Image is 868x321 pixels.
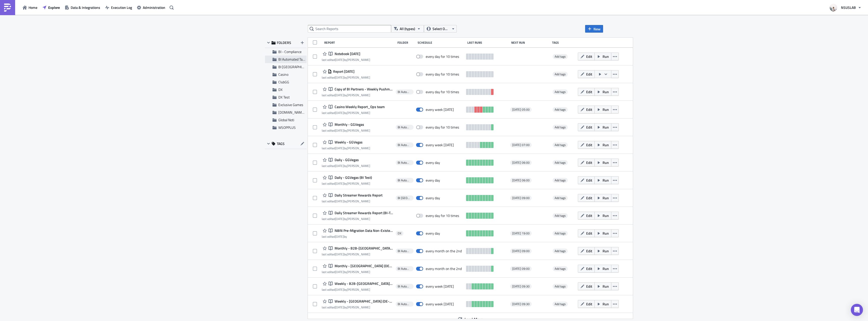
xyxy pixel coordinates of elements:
[586,213,592,218] span: Edit
[333,175,372,180] span: Daily - GGVegas (BI Test)
[578,106,595,113] button: Edit
[594,88,611,96] button: Run
[335,181,344,186] time: 2025-08-19T15:51:12Z
[512,178,530,182] span: [DATE] 06:00
[426,266,462,271] div: every month on the 2nd
[553,302,568,307] span: Add tags
[426,249,462,253] div: every month on the 2nd
[555,284,566,289] span: Add tags
[512,284,530,288] span: [DATE] 09:30
[322,93,393,97] div: last edited by [PERSON_NAME]
[335,199,344,204] time: 2025-08-15T22:23:13Z
[578,229,595,237] button: Edit
[277,40,291,45] span: FOLDERS
[586,284,592,289] span: Edit
[278,49,302,54] span: BI - Compliance
[827,2,864,13] button: NSUSLAB
[277,141,285,146] span: TAGS
[424,25,457,33] button: Select Owner
[555,142,566,147] span: Add tags
[322,182,372,185] div: last edited by [PERSON_NAME]
[578,123,595,131] button: Edit
[603,125,609,130] span: Run
[111,5,132,10] span: Execution Log
[134,4,168,11] a: Administration
[851,304,863,316] div: Open Intercom Messenger
[555,249,566,253] span: Add tags
[324,41,395,44] div: Report
[426,231,440,236] div: every day
[398,90,412,94] span: BI Automated Tableau Reporting
[841,5,856,10] span: NSUSLAB
[553,107,568,112] span: Add tags
[335,146,344,151] time: 2025-09-03T18:30:08Z
[512,267,530,271] span: [DATE] 09:00
[40,4,62,11] button: Explore
[555,107,566,112] span: Add tags
[308,25,391,33] input: Search Reports
[391,25,424,33] button: All (types)
[578,70,595,78] button: Edit
[397,41,415,44] div: Folder
[398,143,412,147] span: BI Automated Tableau Reporting
[278,72,288,77] span: Casino
[398,178,412,182] span: BI Automated Tableau Reporting
[322,76,370,79] div: last edited by [PERSON_NAME]
[335,216,344,221] time: 2025-08-15T22:21:25Z
[578,194,595,202] button: Edit
[333,140,363,144] span: Weekly - GGVegas
[398,302,412,306] span: BI Automated Tableau Reporting
[586,178,592,183] span: Edit
[335,110,344,115] time: 2025-09-24T06:58:28Z
[578,176,595,184] button: Edit
[398,125,412,129] span: BI Automated Tableau Reporting
[322,235,393,238] div: last edited by
[333,105,385,109] span: Casino Weekly Report_Ops team
[578,247,595,255] button: Edit
[278,87,283,92] span: DX
[398,161,412,165] span: BI Automated Tableau Reporting
[578,88,595,96] button: Edit
[829,3,838,12] img: Avatar
[426,72,459,77] div: every day for 10 times
[48,5,60,10] span: Explore
[594,141,611,149] button: Run
[335,305,344,310] time: 2025-08-06T20:59:05Z
[586,125,592,130] span: Edit
[335,75,344,80] time: 2025-09-22T09:02:25Z
[398,249,412,253] span: BI Automated Tableau Reporting
[555,266,566,271] span: Add tags
[603,195,609,201] span: Run
[71,5,100,10] span: Data & Integrations
[552,41,576,44] div: Tags
[594,229,611,237] button: Run
[335,128,344,133] time: 2025-09-08T13:02:37Z
[322,111,385,115] div: last edited by [PERSON_NAME]
[594,106,611,113] button: Run
[512,143,530,147] span: [DATE] 07:00
[29,5,37,10] span: Home
[278,94,290,100] span: DX Test
[555,89,566,94] span: Add tags
[333,193,383,197] span: Daily Streamer Rewards Report
[585,25,603,33] button: New
[426,54,459,59] div: every day for 10 times
[603,301,609,307] span: Run
[278,110,312,115] span: GGPOKER.CA Noti
[603,54,609,59] span: Run
[586,142,592,147] span: Edit
[322,129,370,132] div: last edited by [PERSON_NAME]
[578,282,595,290] button: Edit
[278,117,294,122] span: Global Noti
[603,284,609,289] span: Run
[278,125,296,130] span: WSOPPLUS
[578,159,595,166] button: Edit
[586,248,592,254] span: Edit
[426,284,454,289] div: every week on Monday
[603,142,609,147] span: Run
[335,252,344,257] time: 2025-08-06T21:03:55Z
[586,107,592,112] span: Edit
[426,107,454,112] div: every week on Monday
[62,4,103,11] a: Data & Integrations
[20,4,40,11] button: Home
